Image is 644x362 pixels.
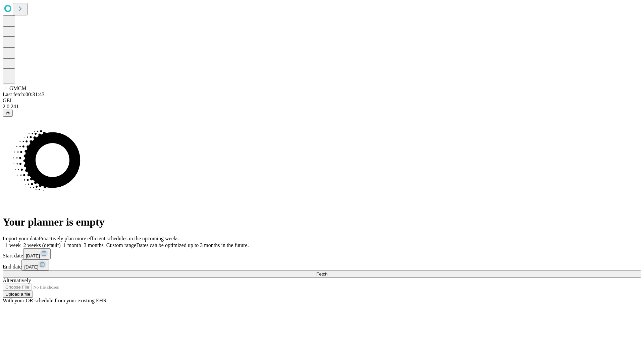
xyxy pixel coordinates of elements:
[39,236,180,241] span: Proactively plan more efficient schedules in the upcoming weeks.
[3,92,45,97] span: Last fetch: 00:31:43
[3,298,107,303] span: With your OR schedule from your existing EHR
[136,242,249,248] span: Dates can be optimized up to 3 months in the future.
[3,259,641,270] div: End date
[3,270,641,278] button: Fetch
[3,98,641,104] div: GEI
[24,264,38,269] span: [DATE]
[3,216,641,228] h1: Your planner is empty
[84,242,104,248] span: 3 months
[5,242,21,248] span: 1 week
[3,110,13,117] button: @
[3,291,33,298] button: Upload a file
[5,111,10,116] span: @
[26,253,40,258] span: [DATE]
[3,278,31,283] span: Alternatively
[23,248,51,259] button: [DATE]
[3,248,641,259] div: Start date
[316,271,327,277] span: Fetch
[3,236,39,241] span: Import your data
[23,242,61,248] span: 2 weeks (default)
[9,85,26,91] span: GMCM
[21,259,49,270] button: [DATE]
[3,104,641,110] div: 2.0.241
[63,242,81,248] span: 1 month
[106,242,136,248] span: Custom range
